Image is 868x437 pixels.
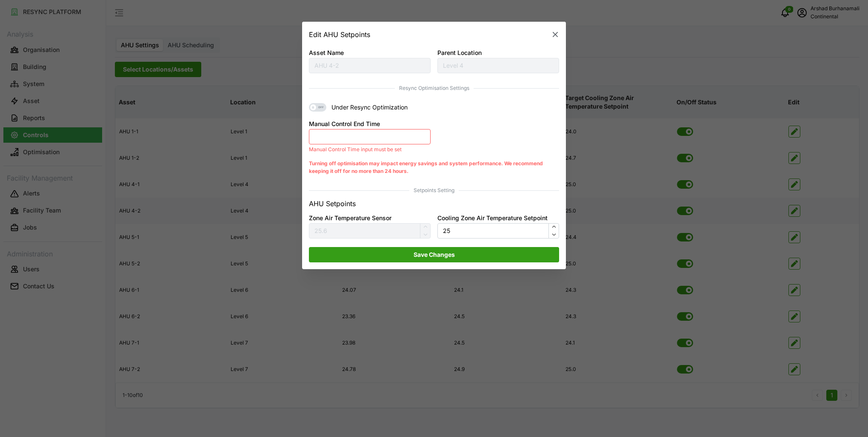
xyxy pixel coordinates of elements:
[309,147,431,152] p: Manual Control Time input must be set
[414,247,455,262] span: Save Changes
[309,120,380,129] label: Manual Control End Time
[309,160,559,175] p: Turning off optimisation may impact energy savings and system performance. We recommend keeping i...
[437,48,482,57] label: Parent Location
[309,247,559,262] button: Save Changes
[309,48,344,57] label: Asset Name
[309,84,559,92] span: Resync Optimisation Settings
[326,103,408,112] span: Under Resync Optimization
[309,199,356,210] p: AHU Setpoints
[309,31,370,38] h2: Edit AHU Setpoints
[309,213,391,223] label: Zone Air Temperature Sensor
[437,213,548,223] label: Cooling Zone Air Temperature Setpoint
[316,103,326,112] span: OFF
[309,187,559,195] span: Setpoints Setting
